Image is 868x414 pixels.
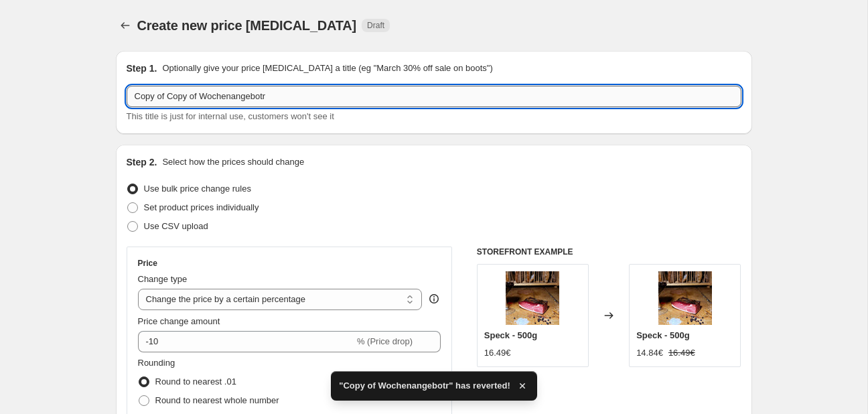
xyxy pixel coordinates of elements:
img: Speck_Achtel_Hamme_80x.webp [506,271,559,325]
span: Use bulk price change rules [144,184,251,194]
button: Price change jobs [116,16,135,35]
h2: Step 1. [127,62,157,75]
p: Optionally give your price [MEDICAL_DATA] a title (eg "March 30% off sale on boots") [162,62,492,75]
p: Select how the prices should change [162,155,304,169]
span: Rounding [138,358,175,368]
span: Change type [138,274,188,284]
span: Use CSV upload [144,221,208,231]
input: 30% off holiday sale [127,86,741,107]
span: Speck - 500g [636,330,690,340]
h2: Step 2. [127,155,157,169]
input: -15 [138,331,354,352]
span: Set product prices individually [144,202,259,212]
h3: Price [138,258,157,269]
span: Price change amount [138,316,220,326]
span: % (Price drop) [357,336,413,346]
h6: STOREFRONT EXAMPLE [477,247,741,257]
span: This title is just for internal use, customers won't see it [127,111,334,121]
span: Speck - 500g [484,330,538,340]
div: 14.84€ [636,346,663,360]
span: Round to nearest .01 [155,376,236,387]
div: help [427,292,441,305]
strike: 16.49€ [668,346,695,360]
span: Create new price [MEDICAL_DATA] [137,18,357,33]
span: "Copy of Wochenangebotr" has reverted! [339,379,510,393]
span: Draft [367,20,384,31]
span: Round to nearest whole number [155,395,279,405]
div: 16.49€ [484,346,511,360]
img: Speck_Achtel_Hamme_80x.webp [658,271,712,325]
